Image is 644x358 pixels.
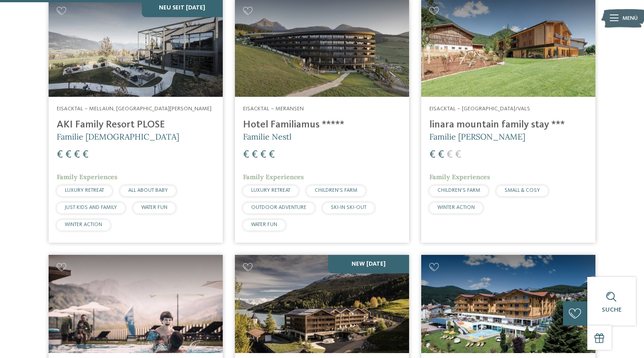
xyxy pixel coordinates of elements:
[128,188,168,193] span: ALL ABOUT BABY
[57,150,63,160] span: €
[260,150,266,160] span: €
[602,307,621,313] span: Suche
[437,188,480,193] span: CHILDREN’S FARM
[504,188,540,193] span: SMALL & COSY
[251,222,277,227] span: WATER FUN
[243,173,304,181] span: Family Experiences
[65,205,117,210] span: JUST KIDS AND FAMILY
[429,131,525,142] span: Familie [PERSON_NAME]
[65,188,104,193] span: LUXURY RETREAT
[252,150,258,160] span: €
[74,150,80,160] span: €
[235,255,409,353] img: Familienhotels gesucht? Hier findet ihr die besten!
[429,150,436,160] span: €
[315,188,357,193] span: CHILDREN’S FARM
[57,173,117,181] span: Family Experiences
[141,205,167,210] span: WATER FUN
[331,205,366,210] span: SKI-IN SKI-OUT
[57,119,215,131] h4: AKI Family Resort PLOSE
[429,106,530,112] span: Eisacktal – [GEOGRAPHIC_DATA]/Vals
[57,131,179,142] span: Familie [DEMOGRAPHIC_DATA]
[438,150,444,160] span: €
[437,205,475,210] span: WINTER ACTION
[429,173,490,181] span: Family Experiences
[57,106,212,112] span: Eisacktal – Mellaun, [GEOGRAPHIC_DATA][PERSON_NAME]
[82,150,89,160] span: €
[243,131,292,142] span: Familie Nestl
[269,150,275,160] span: €
[421,255,595,353] img: Family Home Alpenhof ****
[49,255,223,353] img: Familienhotels gesucht? Hier findet ihr die besten!
[455,150,461,160] span: €
[243,150,249,160] span: €
[251,188,290,193] span: LUXURY RETREAT
[65,222,102,227] span: WINTER ACTION
[251,205,306,210] span: OUTDOOR ADVENTURE
[429,119,587,131] h4: linara mountain family stay ***
[65,150,72,160] span: €
[243,106,304,112] span: Eisacktal – Meransen
[446,150,453,160] span: €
